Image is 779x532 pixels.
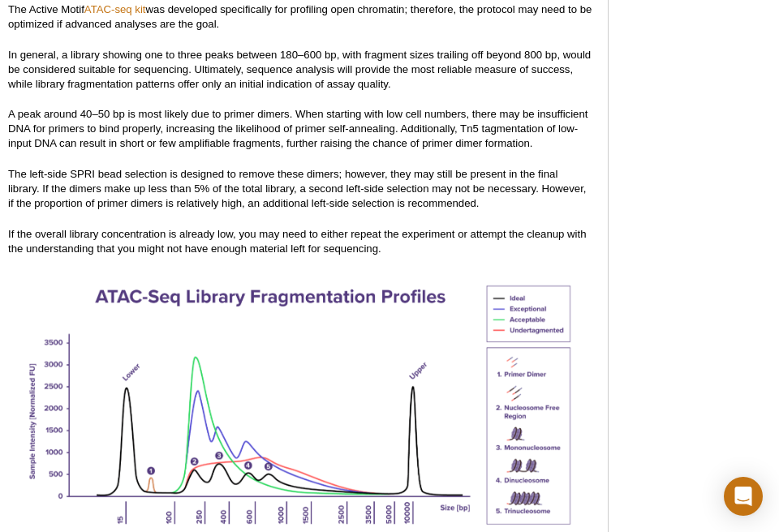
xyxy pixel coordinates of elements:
[84,3,146,15] a: ATAC-seq kit
[8,2,592,32] p: The Active Motif was developed specifically for profiling open chromatin; therefore, the protocol...
[724,477,763,516] div: Open Intercom Messenger
[8,107,592,151] p: A peak around 40–50 bp is most likely due to primer dimers. When starting with low cell numbers, ...
[8,48,592,92] p: In general, a library showing one to three peaks between 180–600 bp, with fragment sizes trailing...
[8,227,592,256] p: If the overall library concentration is already low, you may need to either repeat the experiment...
[8,167,592,211] p: The left-side SPRI bead selection is designed to remove these dimers; however, they may still be ...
